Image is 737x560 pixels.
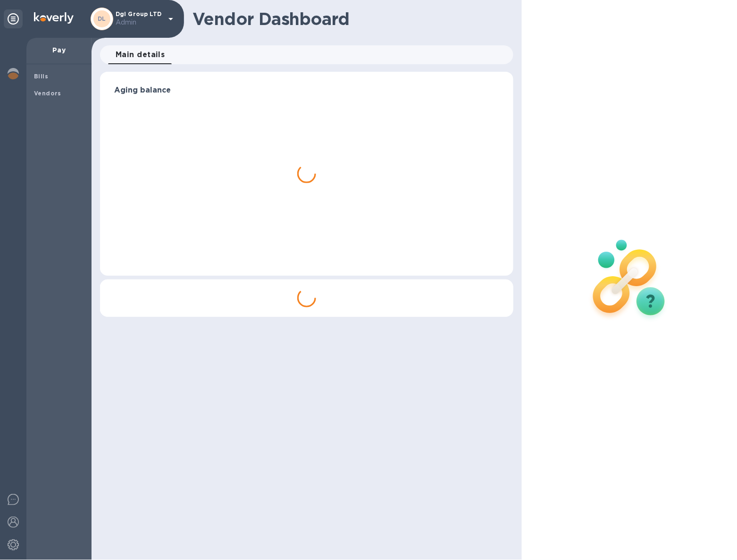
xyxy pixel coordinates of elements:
p: Dgl Group LTD [116,11,163,27]
h1: Vendor Dashboard [193,9,507,29]
b: DL [98,15,106,22]
b: Vendors [34,90,61,97]
img: Logo [34,12,74,24]
p: Pay [34,45,84,55]
h3: Aging balance [114,86,499,95]
span: Main details [116,48,165,61]
b: Bills [34,73,48,80]
p: Admin [116,17,163,27]
div: Unpin categories [4,9,23,28]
